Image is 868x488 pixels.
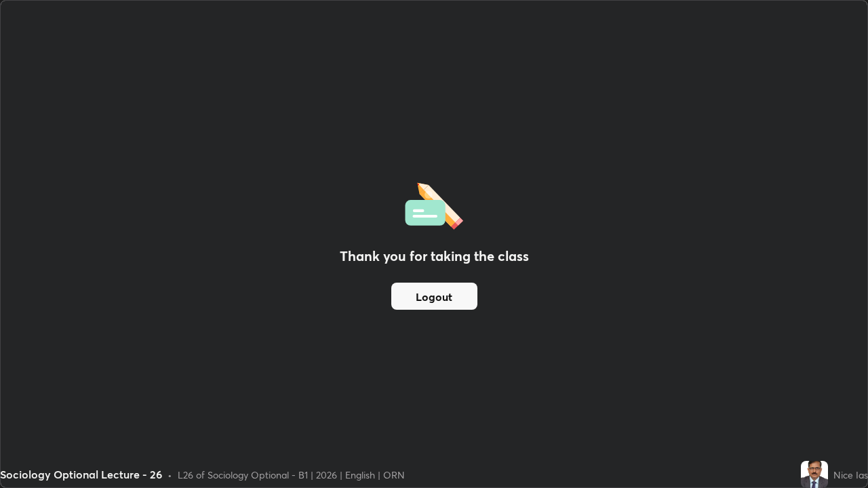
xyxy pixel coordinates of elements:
div: Nice Ias [833,468,868,482]
div: • [167,468,172,482]
img: offlineFeedback.1438e8b3.svg [405,178,463,230]
img: 2a9365249e734fd0913b2ddaeeb82e22.jpg [801,461,828,488]
div: L26 of Sociology Optional - B1 | 2026 | English | ORN [178,468,405,482]
h2: Thank you for taking the class [340,246,529,266]
button: Logout [391,283,477,310]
